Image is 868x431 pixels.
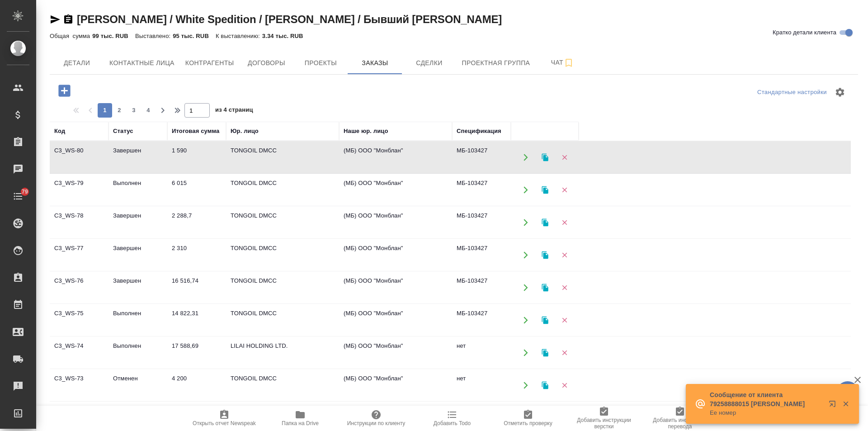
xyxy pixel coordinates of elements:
[245,57,288,69] span: Договоры
[555,213,574,232] button: Удалить
[516,148,535,166] button: Открыть
[112,103,127,118] button: 2
[566,406,642,431] button: Добавить инструкции верстки
[536,376,554,394] button: Клонировать
[773,28,836,37] span: Кратко детали клиента
[452,239,511,271] td: МБ-103427
[339,207,452,238] td: (МБ) ООО "Монблан"
[516,343,535,362] button: Открыть
[555,180,574,199] button: Удалить
[347,420,406,426] span: Инструкции по клиенту
[135,33,173,39] p: Выставлено:
[555,311,574,329] button: Удалить
[167,207,226,238] td: 2 288,7
[516,278,535,297] button: Открыть
[50,272,108,303] td: C3_WS-76
[829,81,851,103] span: Настроить таблицу
[108,142,167,173] td: Завершен
[52,81,77,100] button: Добавить проект
[339,369,452,401] td: (МБ) ООО "Монблан"
[108,369,167,401] td: Отменен
[92,33,135,39] p: 99 тыс. RUB
[452,272,511,303] td: МБ-103427
[172,127,219,136] div: Итоговая сумма
[216,33,262,39] p: К выставлению:
[536,278,554,297] button: Клонировать
[299,57,342,69] span: Проекты
[452,174,511,206] td: МБ-103427
[555,376,574,394] button: Удалить
[555,278,574,297] button: Удалить
[54,127,65,136] div: Код
[536,311,554,329] button: Клонировать
[536,343,554,362] button: Клонировать
[167,174,226,206] td: 6 015
[452,207,511,238] td: МБ-103427
[516,180,535,199] button: Открыть
[226,337,339,369] td: LILAI HOLDING LTD.
[167,239,226,271] td: 2 310
[555,343,574,362] button: Удалить
[536,180,554,199] button: Клонировать
[167,272,226,303] td: 16 516,74
[113,127,133,136] div: Статус
[50,239,108,271] td: C3_WS-77
[823,395,845,417] button: Открыть в новой вкладке
[63,14,74,25] button: Скопировать ссылку
[452,142,511,173] td: МБ-103427
[462,57,530,69] span: Проектная группа
[108,304,167,336] td: Выполнен
[541,57,584,68] span: Чат
[457,127,501,136] div: Спецификация
[226,304,339,336] td: TONGOIL DMCC
[710,408,823,417] p: Ее номер
[226,239,339,271] td: TONGOIL DMCC
[338,406,414,431] button: Инструкции по клиенту
[55,57,99,69] span: Детали
[108,207,167,238] td: Завершен
[50,174,108,206] td: C3_WS-79
[339,337,452,369] td: (МБ) ООО "Монблан"
[16,187,33,196] span: 79
[226,369,339,401] td: TONGOIL DMCC
[282,420,319,426] span: Папка на Drive
[504,420,552,426] span: Отметить проверку
[407,57,451,69] span: Сделки
[262,406,338,431] button: Папка на Drive
[353,57,396,69] span: Заказы
[167,337,226,369] td: 17 588,69
[339,174,452,206] td: (МБ) ООО "Монблан"
[141,106,156,115] span: 4
[516,213,535,232] button: Открыть
[452,337,511,369] td: нет
[50,337,108,369] td: C3_WS-74
[452,369,511,401] td: нет
[563,57,574,68] svg: Подписаться
[710,390,823,408] p: Сообщение от клиента 79258888015 [PERSON_NAME]
[339,239,452,271] td: (МБ) ООО "Монблан"
[344,127,388,136] div: Наше юр. лицо
[339,304,452,336] td: (МБ) ООО "Монблан"
[536,246,554,264] button: Клонировать
[50,369,108,401] td: C3_WS-73
[452,304,511,336] td: МБ-103427
[226,174,339,206] td: TONGOIL DMCC
[112,106,127,115] span: 2
[50,14,61,25] button: Скопировать ссылку для ЯМессенджера
[262,33,310,39] p: 3.34 тыс. RUB
[647,417,712,430] span: Добавить инструкции перевода
[339,272,452,303] td: (МБ) ООО "Монблан"
[215,104,253,118] span: из 4 страниц
[642,406,718,431] button: Добавить инструкции перевода
[108,272,167,303] td: Завершен
[516,376,535,394] button: Открыть
[186,406,262,431] button: Открыть отчет Newspeak
[167,369,226,401] td: 4 200
[2,185,34,208] a: 79
[108,239,167,271] td: Завершен
[536,148,554,166] button: Клонировать
[555,246,574,264] button: Удалить
[167,304,226,336] td: 14 822,31
[516,246,535,264] button: Открыть
[141,103,156,118] button: 4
